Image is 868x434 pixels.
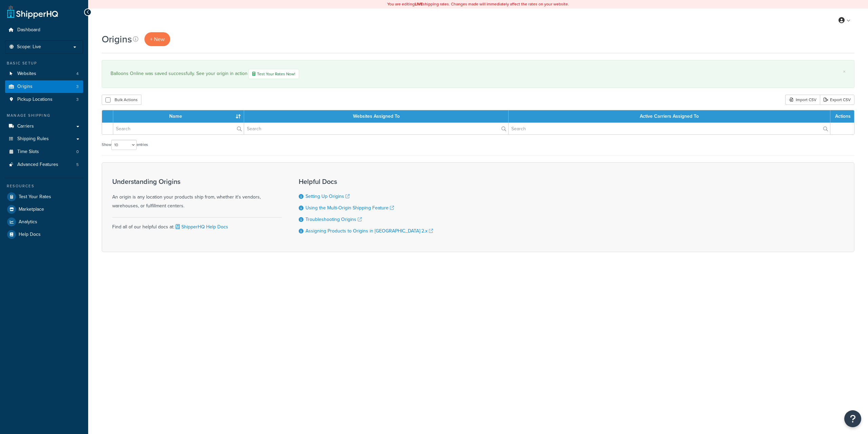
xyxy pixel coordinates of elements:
a: Time Slots 0 [5,146,83,158]
span: Time Slots [17,149,39,155]
button: Open Resource Center [844,410,861,427]
a: Marketplace [5,203,83,215]
a: ShipperHQ Help Docs [174,223,228,230]
span: Origins [17,84,33,90]
li: Time Slots [5,146,83,158]
span: Analytics [19,219,37,225]
div: Basic Setup [5,60,83,66]
div: Import CSV [785,95,820,105]
div: Find all of our helpful docs at: [112,217,282,231]
a: Analytics [5,216,83,228]
span: 3 [76,97,79,102]
h3: Understanding Origins [112,178,282,185]
span: Advanced Features [17,162,58,168]
a: Origins 3 [5,80,83,93]
th: Actions [830,110,854,122]
a: Shipping Rules [5,133,83,145]
div: An origin is any location your products ship from, whether it's vendors, warehouses, or fulfillme... [112,178,282,210]
input: Search [113,123,244,134]
a: Advanced Features 5 [5,158,83,171]
li: Origins [5,80,83,93]
h3: Helpful Docs [299,178,433,185]
a: Pickup Locations 3 [5,93,83,106]
span: 4 [76,71,79,77]
th: Name [113,110,244,122]
th: Active Carriers Assigned To [509,110,830,122]
span: Scope: Live [17,44,41,50]
th: Websites Assigned To [244,110,509,122]
span: Marketplace [19,207,44,212]
span: Carriers [17,124,34,129]
span: Help Docs [19,232,41,238]
a: Websites 4 [5,68,83,80]
span: Dashboard [17,27,40,33]
button: Bulk Actions [102,95,141,105]
b: LIVE [415,1,423,7]
a: Carriers [5,120,83,133]
a: ShipperHQ Home [7,5,58,19]
span: Pickup Locations [17,97,53,102]
a: + New [144,32,170,46]
a: Using the Multi-Origin Shipping Feature [305,204,394,211]
div: Manage Shipping [5,113,83,118]
li: Pickup Locations [5,93,83,106]
span: Test Your Rates [19,194,51,200]
a: Export CSV [820,95,854,105]
span: + New [150,35,165,43]
li: Advanced Features [5,158,83,171]
h1: Origins [102,33,132,46]
span: Websites [17,71,36,77]
li: Websites [5,68,83,80]
a: Test Your Rates [5,191,83,203]
div: Balloons Online was saved successfully. See your origin in action [111,69,846,79]
select: Showentries [111,140,137,150]
input: Search [244,123,508,134]
span: 5 [76,162,79,168]
input: Search [509,123,830,134]
label: Show entries [102,140,148,150]
span: Shipping Rules [17,136,49,142]
span: 0 [76,149,79,155]
a: Setting Up Origins [305,193,350,200]
a: × [843,69,846,74]
a: Dashboard [5,24,83,36]
div: Resources [5,183,83,189]
span: 3 [76,84,79,90]
a: Assigning Products to Origins in [GEOGRAPHIC_DATA] 2.x [305,227,433,234]
a: Test Your Rates Now! [249,69,299,79]
a: Troubleshooting Origins [305,216,362,223]
a: Help Docs [5,228,83,241]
